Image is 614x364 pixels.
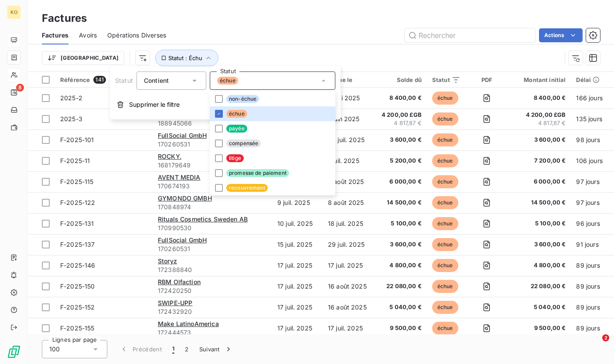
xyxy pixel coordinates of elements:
span: F-2025-152 [60,303,95,311]
span: échue [432,301,458,314]
span: promesse de paiement [226,169,289,177]
span: 100 [49,345,60,354]
td: 89 jours [571,318,609,339]
span: échue [432,280,458,293]
button: Actions [539,28,583,42]
span: 3 600,00 € [513,136,566,144]
td: 16 août 2025 [323,297,373,318]
button: Suivant [194,340,238,358]
td: 96 jours [571,213,609,234]
span: 5 040,00 € [513,303,566,312]
span: F-2025-137 [60,241,95,248]
button: Précédent [114,340,167,358]
span: Storyz [158,257,177,265]
td: 97 jours [571,192,609,213]
span: FullSocial GmbH [158,236,207,244]
button: [GEOGRAPHIC_DATA] [42,51,124,65]
div: Montant initial [513,76,566,83]
div: Statut [432,76,460,83]
div: PDF [471,76,503,83]
span: Opérations Diverses [107,31,166,40]
span: 170260531 [158,245,267,253]
td: 29 juil. 2025 [323,234,373,255]
span: échue [432,196,458,209]
span: échue [432,217,458,230]
span: 8 [16,84,24,92]
span: 170674193 [158,182,267,191]
td: 17 juil. 2025 [272,297,323,318]
span: F-2025-131 [60,220,94,227]
span: Make LatinoAmerica [158,320,219,327]
span: F-2025-101 [60,136,94,143]
span: 6 000,00 € [513,177,566,186]
span: 188945066 [158,119,267,128]
span: 172444573 [158,328,267,337]
span: AVENT MEDIA [158,173,201,181]
td: 9 juil. 2025 [272,192,323,213]
span: 8 400,00 € [379,94,422,102]
span: 2 [602,334,609,341]
td: 10 juil. 2025 [272,213,323,234]
span: 22 080,00 € [513,282,566,291]
span: 9 500,00 € [513,324,566,333]
div: KO [7,5,21,19]
span: F-2025-115 [60,178,94,185]
div: Délai [576,76,604,83]
span: 5 100,00 € [513,219,566,228]
span: échue [432,154,458,167]
span: F-2025-122 [60,199,96,206]
span: 170260531 [158,140,267,149]
span: 9 500,00 € [379,324,422,333]
span: F-2025-150 [60,282,95,290]
td: 91 jours [571,234,609,255]
span: 2025-2 [60,94,82,102]
span: 2025-3 [60,115,82,122]
td: 17 juil. 2025 [272,276,323,297]
span: Avoirs [79,31,97,40]
span: FullSocial GmbH [158,132,207,139]
span: 5 200,00 € [379,156,422,165]
span: payée [226,125,247,133]
button: 1 [167,340,180,358]
span: 5 040,00 € [379,303,422,312]
td: 17 juil. 2025 [323,318,373,339]
div: Solde dû [379,76,422,83]
img: Logo LeanPay [7,345,21,359]
span: échue [432,133,458,146]
span: F-2025-146 [60,262,96,269]
td: 22 juil. 2025 [323,129,373,150]
td: 18 juil. 2025 [323,213,373,234]
button: 2 [180,340,194,358]
span: 141 [93,76,106,84]
span: échue [217,77,238,85]
span: Contient [144,77,169,84]
span: 4 800,00 € [513,261,566,270]
td: 106 jours [571,150,609,171]
td: 8 août 2025 [323,192,373,213]
span: 5 100,00 € [379,219,422,228]
span: 4 200,00 £GB [379,111,422,119]
span: 4 800,00 € [379,261,422,270]
td: 8 août 2025 [323,171,373,192]
span: Supprimer le filtre [129,100,180,109]
span: 8 400,00 € [513,94,566,102]
span: Statut [115,77,133,84]
span: 172420250 [158,286,267,295]
iframe: Intercom live chat [584,334,605,355]
td: 17 juil. 2025 [272,318,323,339]
input: Rechercher [405,28,536,42]
span: F-2025-11 [60,157,90,164]
td: 1 juil. 2025 [323,150,373,171]
td: 16 août 2025 [323,276,373,297]
span: non-échue [226,95,259,103]
td: 15 juil. 2025 [272,234,323,255]
span: compensée [226,139,261,147]
span: Statut : Échu [168,54,202,61]
span: 1 [172,345,174,354]
button: Supprimer le filtre [110,95,341,114]
span: 170990530 [158,224,267,232]
span: 172388840 [158,265,267,274]
span: RBM Olfaction [158,278,201,286]
span: échue [226,110,247,118]
span: ROCKY. [158,153,181,160]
